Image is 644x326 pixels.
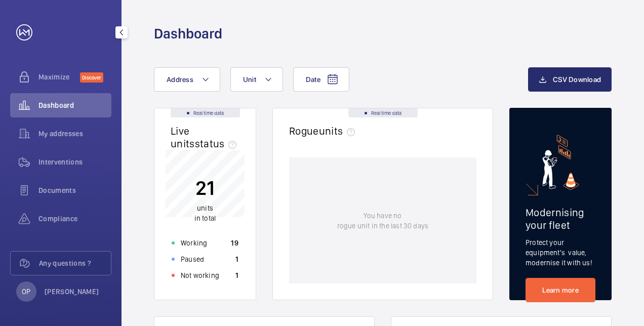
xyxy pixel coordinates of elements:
[38,100,111,110] span: Dashboard
[38,72,80,82] span: Maximize
[38,157,111,167] span: Interventions
[235,254,238,264] p: 1
[289,125,359,137] h2: Rogue
[45,287,99,297] p: [PERSON_NAME]
[38,185,111,195] span: Documents
[167,75,193,84] span: Address
[526,206,595,231] h2: Modernising your fleet
[231,238,238,248] p: 19
[235,270,238,280] p: 1
[22,287,30,297] p: OP
[197,204,213,212] span: units
[181,270,219,280] p: Not working
[306,75,320,84] span: Date
[38,129,111,139] span: My addresses
[154,24,222,43] h1: Dashboard
[171,125,240,150] h2: Live units
[553,75,601,84] span: CSV Download
[39,258,111,268] span: Any questions ?
[181,238,207,248] p: Working
[243,75,256,84] span: Unit
[194,175,216,200] p: 21
[526,278,595,302] a: Learn more
[38,214,111,224] span: Compliance
[319,125,359,137] span: units
[348,108,418,117] div: Real time data
[542,135,579,190] img: marketing-card.svg
[337,211,428,231] p: You have no rogue unit in the last 30 days
[526,237,595,268] p: Protect your equipment's value, modernise it with us!
[230,67,283,92] button: Unit
[195,137,241,150] span: status
[528,67,612,92] button: CSV Download
[293,67,349,92] button: Date
[181,254,204,264] p: Paused
[80,72,103,83] span: Discover
[171,108,240,117] div: Real time data
[194,203,216,223] p: in total
[154,67,220,92] button: Address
